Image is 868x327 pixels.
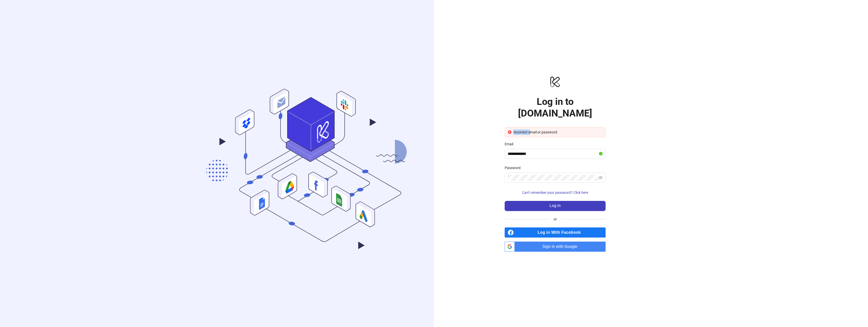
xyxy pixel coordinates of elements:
label: Password [505,165,524,171]
button: Log in [505,201,606,211]
input: Email [508,151,598,157]
label: Email [505,141,517,147]
button: Can't remember your password? Click here [505,189,606,197]
span: Log in [550,203,561,208]
span: Sign in with Google [517,242,606,252]
h1: Log in to [DOMAIN_NAME] [505,96,606,119]
a: Sign in with Google [505,242,606,252]
span: or [550,216,561,222]
div: Incorrect email or password [513,129,602,135]
span: Can't remember your password? Click here [522,191,588,195]
a: Log in With Facebook [505,227,606,238]
span: close-circle [508,130,511,134]
span: eye [599,176,603,180]
span: Log in With Facebook [516,227,606,238]
a: Can't remember your password? Click here [505,191,606,195]
input: Password [508,175,598,181]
